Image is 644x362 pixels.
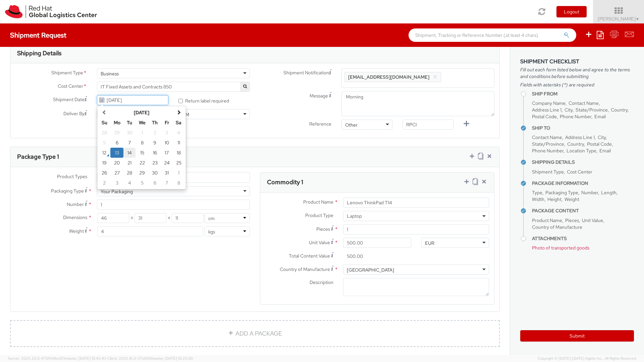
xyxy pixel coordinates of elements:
[166,213,172,223] span: X
[532,148,563,154] span: Phone Number
[532,190,542,196] span: Type
[601,190,616,196] span: Length
[532,114,557,120] span: Postal Code
[123,168,136,178] td: 28
[547,196,561,202] span: Height
[149,138,161,148] td: 9
[280,266,330,272] span: Country of Manufacture
[102,110,107,115] span: Previous Month
[110,168,124,178] td: 27
[99,118,110,128] th: Su
[161,148,173,158] td: 17
[152,356,193,361] span: master, [DATE] 10:25:00
[283,69,329,76] span: Shipment Notification
[99,138,110,148] td: 5
[123,158,136,168] td: 21
[161,158,173,168] td: 24
[149,158,161,168] td: 23
[347,267,394,273] div: [GEOGRAPHIC_DATA]
[101,188,133,195] div: Your Packaging
[149,168,161,178] td: 30
[347,213,485,219] span: Laptop
[532,141,564,147] span: State/Province
[10,320,500,347] a: ADD A PACKAGE
[343,211,489,221] span: Laptop
[611,107,628,113] span: Country
[636,16,640,22] span: ▼
[8,356,106,361] span: Server: 2025.20.0-970904bc0f3
[110,118,124,128] th: Mo
[305,212,333,218] span: Product Type
[545,190,578,196] span: Packaging Type
[556,6,587,17] button: Logout
[348,74,429,80] span: [EMAIL_ADDRESS][DOMAIN_NAME]
[58,83,83,90] span: Cost Center
[310,279,333,285] span: Description
[136,128,149,138] td: 1
[173,158,184,168] td: 25
[161,168,173,178] td: 31
[136,158,149,168] td: 22
[57,173,87,179] span: Product Types
[110,178,124,188] td: 3
[565,134,595,140] span: Address Line 1
[581,190,598,196] span: Number
[173,178,184,188] td: 8
[173,168,184,178] td: 1
[569,100,599,106] span: Contact Name
[123,178,136,188] td: 4
[99,128,110,138] td: 28
[136,118,149,128] th: We
[576,107,608,113] span: State/Province
[303,199,333,205] span: Product Name
[149,118,161,128] th: Th
[149,178,161,188] td: 6
[110,158,124,168] td: 20
[99,178,110,188] td: 2
[99,168,110,178] td: 26
[97,213,129,223] input: Length
[289,253,330,259] span: Total Content Value
[173,118,184,128] th: Sa
[107,356,193,361] span: Client: 2025.18.0-37e85b1
[567,148,596,154] span: Location Type
[101,84,246,90] span: IT Fixed Assets and Contracts 850
[178,96,230,104] label: Return label required
[53,96,85,103] span: Shipment Date
[565,107,573,113] span: City
[173,138,184,148] td: 11
[51,188,84,194] span: Packaging Type
[69,228,84,234] span: Weight
[110,138,124,148] td: 6
[532,169,564,175] span: Shipment Type
[173,148,184,158] td: 18
[136,178,149,188] td: 5
[5,5,97,18] img: rh-logistics-00dfa346123c4ec078e1.svg
[161,118,173,128] th: Fr
[532,236,634,241] h4: Attachments
[309,239,330,245] span: Unit Value
[565,196,579,202] span: Weight
[598,16,640,22] span: [PERSON_NAME]
[433,73,437,81] button: ×
[565,217,579,223] span: Pieces
[532,245,589,251] span: Photo of transported goods
[598,134,606,140] span: City
[532,181,634,186] h4: Package Information
[67,201,84,207] span: Number
[316,226,330,232] span: Pieces
[520,59,634,65] h3: Shipment Checklist
[567,169,592,175] span: Cost Center
[110,148,124,158] td: 13
[532,100,566,106] span: Company Name
[136,168,149,178] td: 29
[538,356,636,361] span: Copyright © [DATE]-[DATE] Agistix Inc., All Rights Reserved
[17,50,61,57] h3: Shipping Details
[173,128,184,138] td: 4
[532,91,634,96] h4: Ship From
[310,93,328,99] span: Message
[532,107,561,113] span: Address Line 1
[532,134,562,140] span: Contact Name
[582,217,603,223] span: Unit Value
[123,148,136,158] td: 14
